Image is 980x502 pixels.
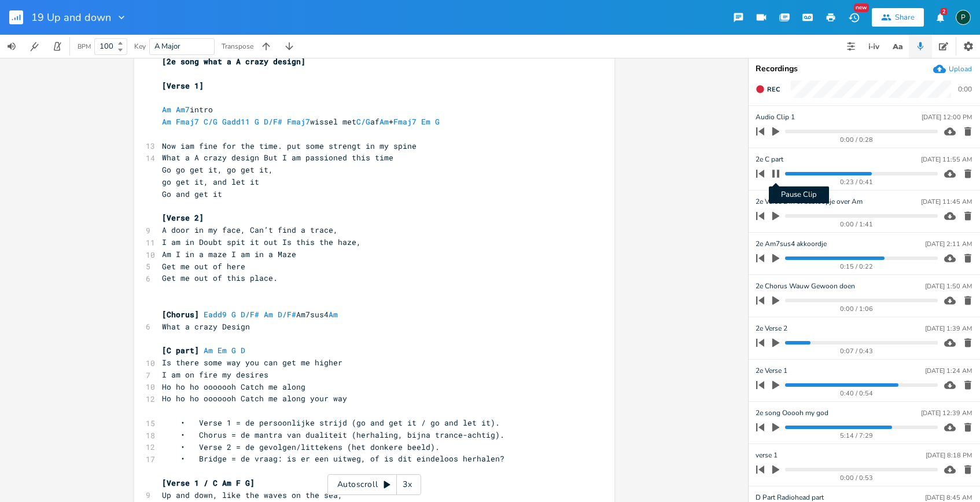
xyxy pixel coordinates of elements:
span: 19 Up and down [31,12,111,23]
div: 5:14 / 7:29 [776,433,938,439]
span: Ho ho ho ooooooh Catch me along [162,382,305,392]
span: D/F# [278,309,296,320]
span: [Chorus] [162,309,199,320]
span: Get me out of here [162,261,245,272]
div: 0:07 / 0:43 [776,348,938,354]
div: [DATE] 1:39 AM [925,325,972,332]
div: 0:00 / 1:06 [776,306,938,312]
span: Rec [767,85,780,94]
div: Autoscroll [327,474,421,495]
div: 0:00 [958,86,972,93]
span: I am in Doubt spit it out Is this the haze, [162,237,361,247]
span: What a A crazy design But I am passioned this time [162,152,393,163]
span: 2e Chorus Wauw Gewoon doen [756,281,855,292]
span: [Verse 1 / C Am F G] [162,478,255,488]
span: Up and down, like the waves on the sea, [162,490,342,500]
div: Piepo [956,10,971,25]
span: G [255,116,259,127]
div: 3x [397,474,418,495]
span: Eadd9 [204,309,227,320]
div: 0:15 / 0:22 [776,263,938,270]
div: 0:00 / 0:53 [776,475,938,481]
span: Is there some way you can get me higher [162,357,342,368]
button: P [956,4,971,31]
div: Share [895,12,915,23]
span: Am [380,116,389,127]
div: Recordings [756,65,973,73]
span: intro [162,104,213,115]
button: Share [872,8,924,27]
span: Am [162,104,171,115]
button: New [842,7,865,28]
div: 0:23 / 0:41 [776,179,938,185]
div: 2 [941,8,947,15]
span: [2e song what a A crazy design] [162,56,305,67]
div: [DATE] 11:45 AM [921,199,972,205]
span: Fmaj7 [393,116,417,127]
span: D [241,345,245,356]
span: Em [421,116,430,127]
div: [DATE] 12:00 PM [922,114,972,120]
span: Audio Clip 1 [756,112,795,123]
span: Fmaj7 [287,116,310,127]
span: D/F# [241,309,259,320]
span: wissel met af + [162,116,444,127]
span: verse 1 [756,450,778,461]
div: New [854,3,869,12]
span: [Verse 2] [162,212,204,223]
span: Go go get it, go get it, [162,164,273,175]
span: • Verse 2 = de gevolgen/littekens (het donkere beeld). [162,442,440,452]
span: A door in my face, Can’t find a trace, [162,225,338,235]
span: Am7 [176,104,190,115]
div: Transpose [222,43,253,50]
span: A Major [154,41,180,52]
div: Key [134,43,146,50]
div: [DATE] 12:39 AM [921,410,972,416]
span: go get it, and let it [162,177,259,187]
span: Am [264,309,273,320]
span: Gadd11 [222,116,250,127]
span: • Verse 1 = de persoonlijke strijd (go and get it / go and let it). [162,417,500,428]
span: [C part] [162,345,199,356]
span: Am [204,345,213,356]
span: 2e Verse 2 [756,323,787,334]
div: BPM [78,43,91,50]
div: 0:00 / 1:41 [776,221,938,228]
span: G [231,345,236,356]
button: Upload [933,63,972,75]
div: [DATE] 1:50 AM [925,283,972,290]
button: 2 [929,7,952,28]
div: [DATE] 8:45 AM [925,494,972,501]
span: Em [218,345,227,356]
button: Rec [751,80,784,98]
button: Pause Clip [768,164,783,183]
span: Go and get it [162,189,222,199]
span: Am7sus4 [162,309,342,320]
span: What a crazy Design [162,321,250,332]
span: 2e Verse 1 [756,365,787,376]
span: C/G [356,116,370,127]
span: Am I in a maze I am in a Maze [162,249,296,259]
span: Ho ho ho ooooooh Catch me along your way [162,393,347,404]
div: Upload [949,64,972,74]
span: [Verse 1] [162,80,204,91]
span: 2e song Ooooh my god [756,408,828,419]
span: Am [329,309,338,320]
span: Fmaj7 [176,116,199,127]
div: [DATE] 2:11 AM [925,241,972,247]
span: 2e C part [756,154,783,165]
span: G [435,116,440,127]
span: C/G [204,116,218,127]
span: Now iam fine for the time. put some strengt in my spine [162,141,417,151]
span: • Chorus = de mantra van dualiteit (herhaling, bijna trance-achtig). [162,430,504,440]
span: • Bridge = de vraag: is er een uitweg, of is dit eindeloos herhalen? [162,453,504,464]
span: I am on fire my desires [162,369,268,380]
span: 2e Am7sus4 akkoordje [756,239,827,250]
div: 0:00 / 0:28 [776,137,938,143]
span: D/F# [264,116,282,127]
div: 0:40 / 0:54 [776,390,938,397]
div: [DATE] 1:24 AM [925,368,972,374]
span: G [231,309,236,320]
span: Get me out of this place. [162,273,278,283]
div: [DATE] 11:55 AM [921,156,972,163]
